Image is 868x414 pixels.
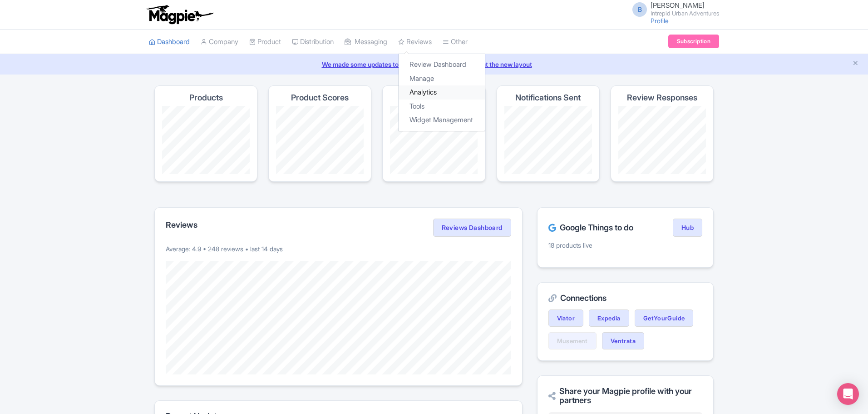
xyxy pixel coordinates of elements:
div: Open Intercom Messenger [837,383,859,405]
p: Average: 4.9 • 248 reviews • last 14 days [166,244,511,254]
a: Ventrata [602,332,644,349]
a: Product [249,30,281,55]
a: Tools [399,100,485,114]
h4: Review Responses [627,93,697,102]
h2: Connections [548,294,702,303]
span: [PERSON_NAME] [651,1,705,10]
h2: Google Things to do [548,223,633,232]
h4: Notifications Sent [515,93,581,102]
h4: Product Scores [291,93,349,102]
h4: Products [189,93,223,102]
small: Intrepid Urban Adventures [651,10,719,16]
a: Messaging [345,30,387,55]
a: Distribution [292,30,334,55]
a: Reviews Dashboard [433,219,511,237]
a: GetYourGuide [635,309,694,327]
a: Expedia [589,309,629,327]
a: We made some updates to the platform. Read more about the new layout [5,60,863,69]
a: Profile [651,17,669,25]
a: Widget Management [399,113,485,127]
a: Review Dashboard [399,58,485,72]
a: Subscription [668,35,719,48]
p: 18 products live [548,240,702,250]
span: B [632,2,647,17]
a: Viator [548,309,583,327]
img: logo-ab69f6fb50320c5b225c76a69d11143b.png [144,5,215,25]
button: Close announcement [852,59,859,69]
h2: Share your Magpie profile with your partners [548,387,702,405]
a: Reviews [398,30,432,55]
a: Dashboard [149,30,190,55]
h2: Reviews [166,220,197,229]
a: Manage [399,72,485,86]
a: Other [443,30,468,55]
a: Hub [673,219,702,237]
a: Musement [548,332,597,349]
a: Analytics [399,85,485,100]
a: B [PERSON_NAME] Intrepid Urban Adventures [627,2,719,16]
a: Company [201,30,238,55]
